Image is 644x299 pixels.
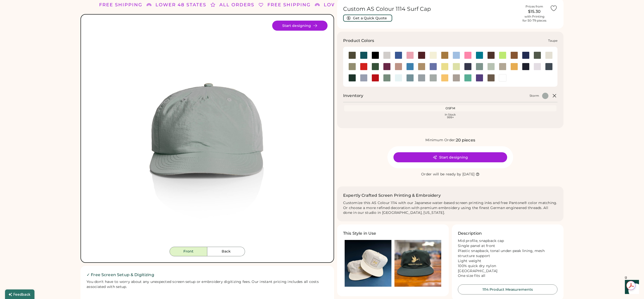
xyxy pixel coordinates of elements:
[458,230,482,236] h3: Description
[522,15,546,23] div: with Printing for 50-79 pieces
[207,247,245,256] button: Back
[272,21,328,31] button: Start designing
[343,38,374,44] h3: Product Colors
[267,2,311,8] div: FREE SHIPPING
[87,279,328,289] div: You don't have to worry about any unexpected screen setup or embroidery digitizing fees. Our inst...
[343,192,441,198] h2: Expertly Crafted Screen Printing & Embroidery
[155,2,206,8] div: LOWER 48 STATES
[522,9,547,15] div: $15.30
[94,21,320,247] div: 1114 Style Image
[343,230,376,236] h3: This Style in Use
[170,247,207,256] button: Front
[87,272,328,278] h2: ✓ Free Screen Setup & Digitizing
[526,5,543,9] div: Prices from
[324,2,375,8] div: LOWER 48 STATES
[343,93,363,99] h2: Inventory
[458,238,557,278] div: Mid profile, snapback cap Single panel at front Plastic snapback, tonal under-peak lining, mesh s...
[530,94,539,98] div: Storm
[462,172,475,177] div: [DATE]
[345,240,391,287] img: Ecru color hat with logo printed on a blue background
[394,240,441,287] img: Olive Green AS Colour 1114 Surf Hat printed with an image of a mallard holding a baguette in its ...
[393,152,507,162] button: Start designing
[548,39,557,43] div: Taupe
[421,172,461,177] div: Order will be ready by
[425,138,456,143] div: Minimum Order:
[343,15,392,22] button: Get a Quick Quote
[343,6,519,13] h1: Custom AS Colour 1114 Surf Cap
[94,21,320,247] img: 1114 - Storm Front Image
[345,106,555,110] div: OSFM
[620,276,642,298] iframe: Front Chat
[345,113,555,119] div: In Stock 999+
[458,284,557,294] button: 1114 Product Measurements
[456,137,475,143] div: 20 pieces
[219,2,254,8] div: ALL ORDERS
[99,2,142,8] div: FREE SHIPPING
[343,201,557,216] div: Customize this AS Colour 1114 with our Japanese water-based screen printing inks and free Pantone...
